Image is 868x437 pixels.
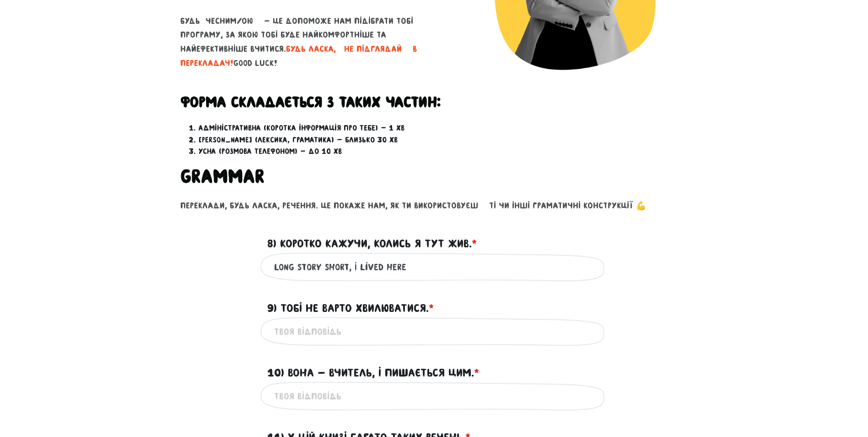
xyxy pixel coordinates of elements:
[267,300,434,317] label: 9) Тобі не варто хвилюватися.
[180,93,688,111] h3: Форма складається з таких частин:
[274,257,594,277] input: Твоя відповідь
[274,321,594,342] input: Твоя відповідь
[199,146,688,158] li: Усна (розмова телефоном) — до 10 хв
[180,199,688,213] p: Переклади, будь ласка, речення. Це покаже нам, як ти використовуєш ті чи інші граматичні конструк...
[267,364,479,382] label: 10) Вона - вчитель, і пишається цим.
[199,122,688,134] li: Адміністративна (коротка інформація про тебе) — 1 хв
[274,386,594,406] input: Твоя відповідь
[180,44,420,68] span: Будь ласка, не підглядай в перекладач!
[199,134,688,146] li: [PERSON_NAME] (лексика, граматика) — близько 30 хв
[180,165,688,188] h2: Grammar
[267,235,477,252] label: 8) Коротко кажучи, колись я тут жив.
